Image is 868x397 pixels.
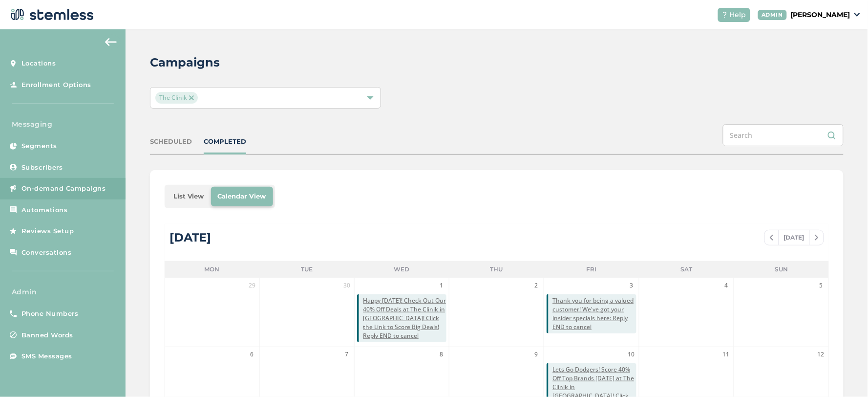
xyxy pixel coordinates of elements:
[21,184,106,194] span: On-demand Campaigns
[21,205,68,215] span: Automations
[627,281,636,290] span: 3
[363,296,446,340] span: Happy [DATE]! Check Out Our 40% Off Deals at The Clinik in [GEOGRAPHIC_DATA]! Click the Link to S...
[449,261,544,278] li: Thu
[165,261,259,278] li: Mon
[21,248,72,258] span: Conversations
[639,261,734,278] li: Sat
[779,230,810,245] span: [DATE]
[544,261,639,278] li: Fri
[730,10,746,20] span: Help
[342,350,352,359] span: 7
[21,163,63,173] span: Subscribers
[150,137,192,147] div: SCHEDULED
[247,281,257,290] span: 29
[531,350,541,359] span: 9
[627,350,636,359] span: 10
[721,350,731,359] span: 11
[758,10,787,20] div: ADMIN
[150,54,220,71] h2: Campaigns
[342,281,352,290] span: 30
[770,235,774,241] img: icon-chevron-left-b8c47ebb.svg
[791,10,850,20] p: [PERSON_NAME]
[189,95,194,100] img: icon-close-accent-8a337256.svg
[167,187,211,206] li: List View
[815,235,819,241] img: icon-chevron-right-bae969c5.svg
[21,80,91,90] span: Enrollment Options
[105,38,117,46] img: icon-arrow-back-accent-c549486e.svg
[854,13,860,17] img: icon_down-arrow-small-66adaf34.svg
[723,124,844,146] input: Search
[211,187,273,206] li: Calendar View
[437,350,446,359] span: 8
[21,226,74,236] span: Reviews Setup
[169,229,212,246] div: [DATE]
[816,350,826,359] span: 12
[819,350,868,397] iframe: Chat Widget
[531,281,541,290] span: 2
[721,281,731,290] span: 4
[437,281,446,290] span: 1
[21,352,72,361] span: SMS Messages
[21,309,79,319] span: Phone Numbers
[8,5,94,24] img: logo-dark-0685b13c.svg
[155,92,198,104] span: The Clinik
[247,350,257,359] span: 6
[204,137,246,147] div: COMPLETED
[734,261,829,278] li: Sun
[21,59,56,68] span: Locations
[816,281,826,290] span: 5
[722,12,728,18] img: icon-help-white-03924b79.svg
[259,261,354,278] li: Tue
[354,261,449,278] li: Wed
[21,141,57,151] span: Segments
[21,331,73,340] span: Banned Words
[552,296,636,331] span: Thank you for being a valued customer! We've got your insider specials here: Reply END to cancel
